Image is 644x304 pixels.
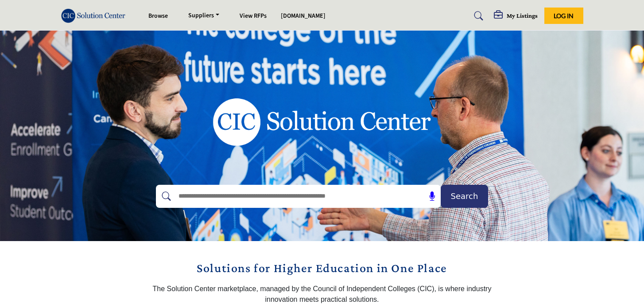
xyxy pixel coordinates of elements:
[182,64,462,179] img: image
[441,185,488,208] button: Search
[153,285,492,303] span: The Solution Center marketplace, managed by the Council of Independent Colleges (CIC), is where i...
[148,12,168,20] a: Browse
[182,10,225,22] a: Suppliers
[507,12,538,19] h5: My Listings
[150,259,495,277] h2: Solutions for Higher Education in One Place
[240,12,267,20] a: View RFPs
[494,11,538,21] div: My Listings
[544,8,583,24] button: Log In
[281,12,326,20] a: [DOMAIN_NAME]
[61,8,130,23] img: Site Logo
[451,190,478,202] span: Search
[466,9,489,23] a: Search
[554,12,574,19] span: Log In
